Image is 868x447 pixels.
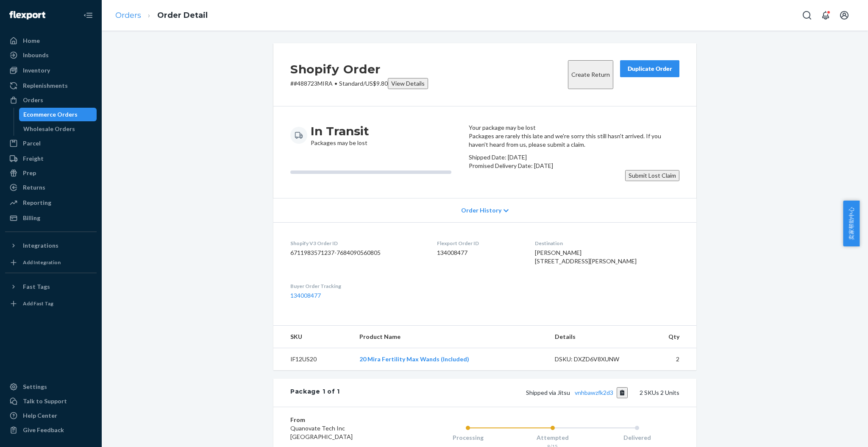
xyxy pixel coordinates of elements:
[23,426,64,434] div: Give Feedback
[23,51,49,59] div: Inbounds
[5,64,97,77] a: Inventory
[23,154,44,163] div: Freight
[290,387,340,398] div: Package 1 of 1
[273,348,353,371] td: IF12US20
[5,409,97,422] a: Help Center
[5,181,97,194] a: Returns
[426,433,510,442] div: Processing
[595,433,679,442] div: Delivered
[627,64,672,73] div: Duplicate Order
[23,139,41,148] div: Parcel
[115,11,141,20] a: Orders
[843,201,860,246] button: 卖家帮助中心
[388,78,428,89] button: View Details
[5,79,97,92] a: Replenishments
[23,183,45,192] div: Returns
[23,36,40,45] div: Home
[817,7,834,24] button: Open notifications
[23,411,57,420] div: Help Center
[5,196,97,210] a: Reporting
[555,355,634,363] div: DSKU: DXZD6V8XUNW
[290,282,423,290] dt: Buyer Order Tracking
[23,300,53,307] div: Add Fast Tag
[23,169,36,177] div: Prep
[437,249,522,257] dd: 134008477
[641,326,696,348] th: Qty
[469,132,679,149] p: Packages are rarely this late and we're sorry this still hasn't arrived. If you haven't heard fro...
[290,78,428,89] p: # #488723MIRA / US$9.80
[5,48,97,62] a: Inbounds
[340,387,679,398] div: 2 SKUs 2 Units
[5,256,97,269] a: Add Integration
[23,282,50,291] div: Fast Tags
[23,198,51,207] div: Reporting
[469,123,679,132] header: Your package may be lost
[290,60,428,78] h2: Shopify Order
[23,66,50,75] div: Inventory
[575,389,613,396] a: vnhbawzfk2d3
[353,326,548,348] th: Product Name
[391,79,425,88] div: View Details
[23,397,67,405] div: Talk to Support
[548,326,641,348] th: Details
[19,108,97,121] a: Ecommerce Orders
[5,93,97,107] a: Orders
[108,3,214,28] ol: breadcrumbs
[311,123,369,147] div: Packages may be lost
[23,383,47,391] div: Settings
[273,326,353,348] th: SKU
[5,280,97,293] button: Fast Tags
[5,423,97,437] button: Give Feedback
[290,425,353,440] span: Quanovate Tech Inc [GEOGRAPHIC_DATA]
[469,153,679,162] p: Shipped Date: [DATE]
[625,170,679,181] button: Submit Lost Claim
[19,122,97,136] a: Wholesale Orders
[437,240,522,247] dt: Flexport Order ID
[23,110,78,119] div: Ecommerce Orders
[5,152,97,165] a: Freight
[5,297,97,310] a: Add Fast Tag
[5,394,97,408] a: Talk to Support
[641,348,696,371] td: 2
[334,80,337,87] span: •
[568,60,613,89] button: Create Return
[157,11,208,20] a: Order Detail
[5,137,97,150] a: Parcel
[23,214,40,222] div: Billing
[290,292,321,299] a: 134008477
[5,239,97,252] button: Integrations
[290,249,423,257] dd: 6711983571237-7684090560805
[23,96,43,104] div: Orders
[339,80,363,87] span: Standard
[535,240,679,247] dt: Destination
[23,241,58,250] div: Integrations
[798,7,815,24] button: Open Search Box
[5,166,97,180] a: Prep
[526,389,628,396] span: Shipped via Jitsu
[311,123,369,139] h3: In Transit
[9,11,45,20] img: Flexport logo
[5,380,97,394] a: Settings
[23,125,75,133] div: Wholesale Orders
[290,240,423,247] dt: Shopify V3 Order ID
[510,433,595,442] div: Attempted
[359,355,469,363] a: 20 Mira Fertility Max Wands (Included)
[23,81,68,90] div: Replenishments
[836,7,853,24] button: Open account menu
[80,7,97,24] button: Close Navigation
[23,259,61,266] div: Add Integration
[290,416,392,424] dt: From
[5,34,97,47] a: Home
[620,60,679,77] button: Duplicate Order
[535,249,637,265] span: [PERSON_NAME] [STREET_ADDRESS][PERSON_NAME]
[5,211,97,225] a: Billing
[461,206,501,215] span: Order History
[617,387,628,398] button: Copy tracking number
[469,162,679,170] p: Promised Delivery Date: [DATE]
